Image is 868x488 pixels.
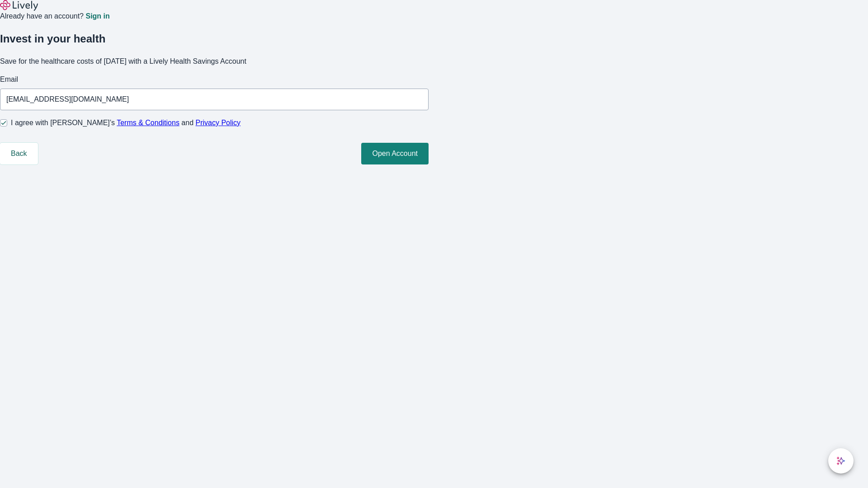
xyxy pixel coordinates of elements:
button: Open Account [361,143,429,164]
button: chat [828,448,854,474]
a: Sign in [85,13,109,20]
a: Terms & Conditions [117,119,179,127]
a: Privacy Policy [196,119,241,127]
svg: Lively AI Assistant [836,456,845,465]
span: I agree with [PERSON_NAME]’s and [11,117,241,128]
